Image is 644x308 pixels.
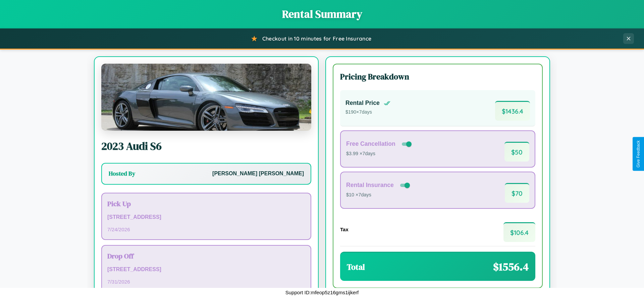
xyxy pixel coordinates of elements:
h4: Free Cancellation [346,140,395,147]
span: $ 1436.4 [495,101,530,121]
span: $ 1556.4 [493,259,529,274]
h3: Drop Off [107,251,305,261]
p: [STREET_ADDRESS] [107,265,305,274]
p: [STREET_ADDRESS] [107,212,305,222]
h3: Hosted By [109,170,135,178]
h3: Pick Up [107,199,305,208]
h3: Total [347,261,365,272]
p: $ 190 × 7 days [345,108,390,117]
p: $10 × 7 days [346,191,411,199]
p: Support ID: mfeop5z16gms1ijkerf [285,288,359,297]
span: $ 50 [504,142,529,162]
div: Give Feedback [636,140,641,168]
h4: Rental Insurance [346,182,394,189]
h1: Rental Summary [7,7,637,21]
p: [PERSON_NAME] [PERSON_NAME] [212,169,304,179]
p: $3.99 × 7 days [346,149,413,158]
h4: Rental Price [345,100,380,107]
h3: Pricing Breakdown [340,71,535,82]
span: $ 70 [505,183,529,203]
span: Checkout in 10 minutes for Free Insurance [262,35,371,42]
p: 7 / 31 / 2026 [107,277,305,286]
img: Audi S6 [101,64,311,131]
h2: 2023 Audi S6 [101,139,311,153]
h4: Tax [340,227,348,232]
span: $ 106.4 [503,222,535,242]
p: 7 / 24 / 2026 [107,225,305,234]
